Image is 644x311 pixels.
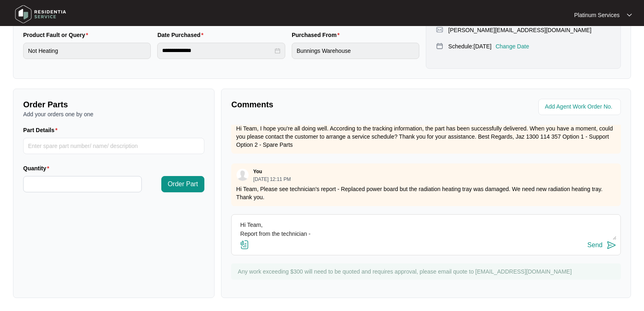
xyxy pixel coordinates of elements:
label: Quantity [23,164,52,172]
input: Product Fault or Query [23,43,151,59]
label: Product Fault or Query [23,31,91,39]
p: Schedule: [DATE] [448,42,491,50]
p: [DATE] 12:11 PM [253,177,291,182]
img: send-icon.svg [607,240,616,250]
p: Add your orders one by one [23,110,204,118]
button: Order Part [161,176,205,192]
p: You [253,168,262,175]
img: residentia service logo [12,2,69,26]
input: Quantity [24,176,141,192]
p: Platinum Services [574,11,620,19]
label: Date Purchased [157,31,206,39]
span: Order Part [168,179,198,189]
img: user.svg [236,169,249,181]
input: Date Purchased [162,46,273,55]
textarea: Hi Team, Report from the technician - [236,219,616,240]
img: map-pin [436,26,443,33]
p: Hi Team, Please see technician's report - Replaced power board but the radiation heating tray was... [236,185,616,201]
p: Hi Team, I hope you're all doing well. According to the tracking information, the part has been s... [236,124,616,149]
input: Part Details [23,138,204,154]
input: Purchased From [292,43,419,59]
img: dropdown arrow [627,13,632,17]
p: Change Date [496,42,529,50]
p: Comments [231,99,420,110]
img: file-attachment-doc.svg [240,240,249,250]
div: Send [588,241,603,249]
p: Any work exceeding $300 will need to be quoted and requires approval, please email quote to [EMAI... [238,268,617,276]
input: Add Agent Work Order No. [545,102,616,112]
img: map-pin [436,42,443,50]
label: Purchased From [292,31,343,39]
button: Send [588,240,616,251]
p: Order Parts [23,99,204,110]
p: [PERSON_NAME][EMAIL_ADDRESS][DOMAIN_NAME] [448,26,591,34]
label: Part Details [23,126,61,134]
